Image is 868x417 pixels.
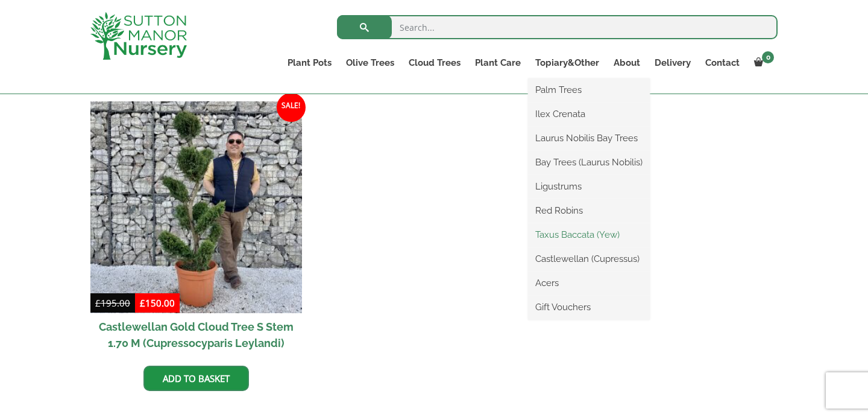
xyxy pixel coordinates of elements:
[90,12,187,60] img: logo
[401,54,468,71] a: Cloud Trees
[280,54,339,71] a: Plant Pots
[140,297,175,309] bdi: 150.00
[468,54,528,71] a: Plant Care
[762,51,774,63] span: 0
[277,93,306,122] span: Sale!
[339,54,401,71] a: Olive Trees
[528,298,650,316] a: Gift Vouchers
[337,15,778,39] input: Search...
[95,297,130,309] bdi: 195.00
[528,226,650,244] a: Taxus Baccata (Yew)
[528,153,650,171] a: Bay Trees (Laurus Nobilis)
[143,366,249,391] a: Add to basket: “Castlewellan Gold Cloud Tree S Stem 1.70 M (Cupressocyparis Leylandi)”
[90,101,302,313] img: Castlewellan Gold Cloud Tree S Stem 1.70 M (Cupressocyparis Leylandi)
[528,105,650,123] a: Ilex Crenata
[698,54,747,71] a: Contact
[528,129,650,147] a: Laurus Nobilis Bay Trees
[95,297,101,309] span: £
[528,54,606,71] a: Topiary&Other
[606,54,647,71] a: About
[528,202,650,220] a: Red Robins
[140,297,145,309] span: £
[90,313,302,357] h2: Castlewellan Gold Cloud Tree S Stem 1.70 M (Cupressocyparis Leylandi)
[90,101,302,357] a: Sale! Castlewellan Gold Cloud Tree S Stem 1.70 M (Cupressocyparis Leylandi)
[528,250,650,268] a: Castlewellan (Cupressus)
[528,274,650,292] a: Acers
[747,54,778,71] a: 0
[528,177,650,196] a: Ligustrums
[647,54,698,71] a: Delivery
[528,81,650,99] a: Palm Trees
